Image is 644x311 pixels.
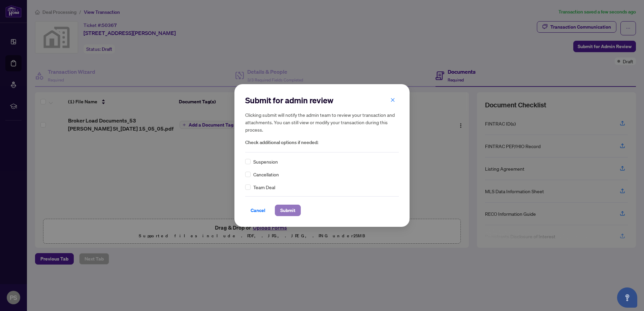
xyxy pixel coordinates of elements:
span: Cancel [251,205,265,216]
span: Team Deal [253,183,275,191]
h2: Submit for admin review [245,95,399,106]
h5: Clicking submit will notify the admin team to review your transaction and attachments. You can st... [245,111,399,133]
button: Open asap [617,287,637,308]
button: Submit [275,205,301,216]
span: Cancellation [253,171,279,178]
span: Suspension [253,158,278,165]
span: close [390,98,395,102]
span: Submit [280,205,295,216]
span: Check additional options if needed: [245,139,399,146]
button: Cancel [245,205,271,216]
